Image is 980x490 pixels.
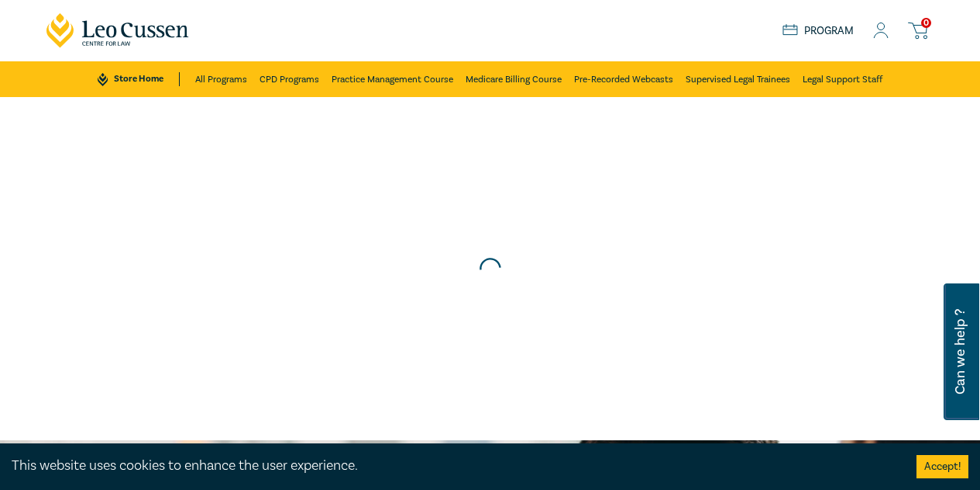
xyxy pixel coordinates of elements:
a: Medicare Billing Course [466,61,562,97]
a: Legal Support Staff [803,61,882,97]
span: Can we help ? [953,293,968,411]
a: Supervised Legal Trainees [686,61,790,97]
a: All Programs [195,61,247,97]
div: This website uses cookies to enhance the user experience. [12,456,893,476]
a: Store Home [98,72,179,86]
button: Accept cookies [916,455,968,478]
a: Program [782,24,854,38]
a: Pre-Recorded Webcasts [574,61,673,97]
a: Practice Management Course [332,61,453,97]
span: 0 [921,18,931,28]
a: CPD Programs [260,61,319,97]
